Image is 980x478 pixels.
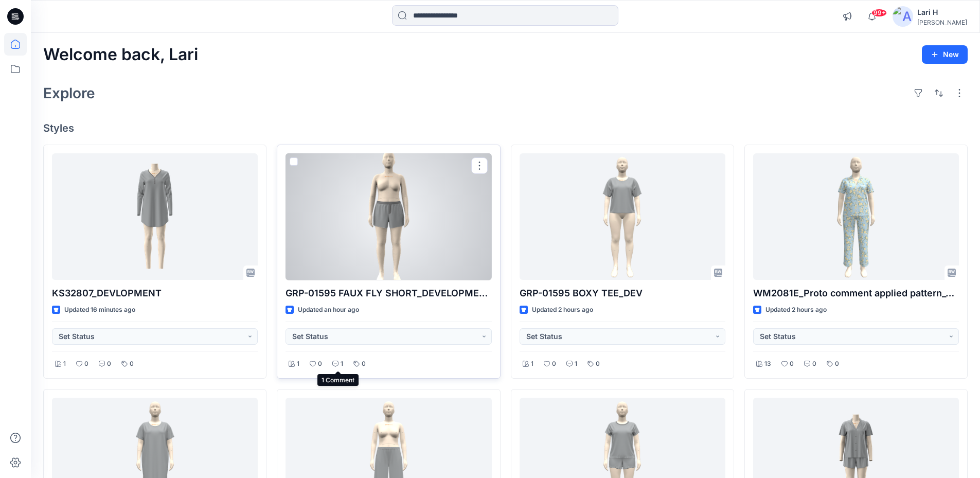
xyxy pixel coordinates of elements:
[362,359,366,369] p: 0
[753,286,959,300] p: WM2081E_Proto comment applied pattern_Colorway_REV7
[917,19,967,26] div: [PERSON_NAME]
[812,359,816,369] p: 0
[531,359,533,369] p: 1
[871,9,887,17] span: 99+
[552,359,556,369] p: 0
[790,359,794,369] p: 0
[43,45,198,64] h2: Welcome back, Lari
[596,359,600,369] p: 0
[286,286,491,300] p: GRP-01595 FAUX FLY SHORT_DEVELOPMENT
[520,286,725,300] p: GRP-01595 BOXY TEE_DEV
[64,305,135,315] p: Updated 16 minutes ago
[84,359,88,369] p: 0
[575,359,577,369] p: 1
[107,359,111,369] p: 0
[765,305,827,315] p: Updated 2 hours ago
[917,6,967,19] div: Lari H
[922,45,968,64] button: New
[341,359,343,369] p: 1
[318,359,322,369] p: 0
[52,153,258,280] a: KS32807_DEVLOPMENT
[835,359,839,369] p: 0
[43,85,95,101] h2: Explore
[520,153,725,280] a: GRP-01595 BOXY TEE_DEV
[753,153,959,280] a: WM2081E_Proto comment applied pattern_Colorway_REV7
[286,153,491,280] a: GRP-01595 FAUX FLY SHORT_DEVELOPMENT
[43,122,968,134] h4: Styles
[532,305,593,315] p: Updated 2 hours ago
[52,286,258,300] p: KS32807_DEVLOPMENT
[764,359,771,369] p: 13
[63,359,66,369] p: 1
[297,359,299,369] p: 1
[130,359,134,369] p: 0
[298,305,359,315] p: Updated an hour ago
[893,6,913,27] img: avatar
